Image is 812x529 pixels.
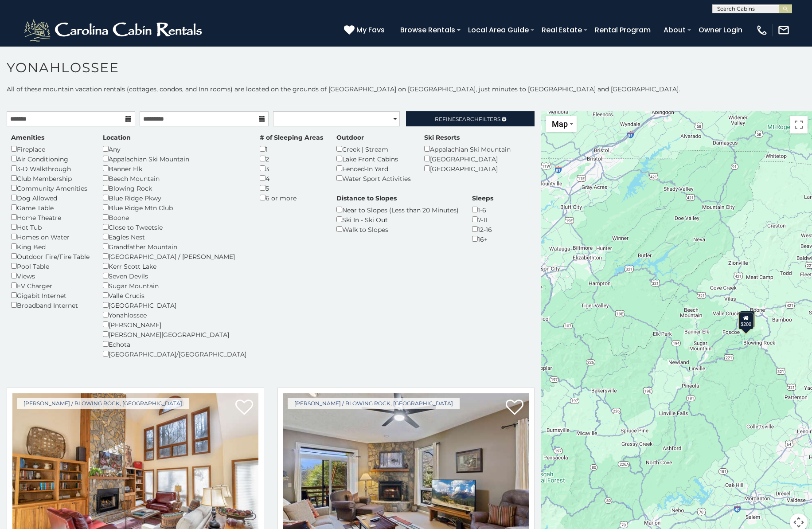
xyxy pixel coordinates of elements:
[777,24,790,36] img: mail-regular-white.png
[472,215,493,224] div: 7-11
[260,133,323,142] label: # of Sleeping Areas
[103,300,246,310] div: [GEOGRAPHIC_DATA]
[546,116,577,132] button: Change map style
[11,271,90,281] div: Views
[590,22,655,38] a: Rental Program
[103,144,246,154] div: Any
[756,24,768,36] img: phone-regular-white.png
[103,281,246,290] div: Sugar Mountain
[537,22,586,38] a: Real Estate
[11,173,90,183] div: Club Membership
[103,232,246,242] div: Eagles Nest
[11,261,90,271] div: Pool Table
[456,116,479,122] span: Search
[356,24,385,35] span: My Favs
[435,116,500,122] span: Refine Filters
[103,133,131,142] label: Location
[659,22,690,38] a: About
[260,183,323,193] div: 5
[260,164,323,173] div: 3
[336,144,411,154] div: Creek | Stream
[406,111,535,126] a: RefineSearchFilters
[336,215,459,224] div: Ski In - Ski Out
[344,24,387,36] a: My Favs
[424,154,511,164] div: [GEOGRAPHIC_DATA]
[260,144,323,154] div: 1
[103,329,246,339] div: [PERSON_NAME][GEOGRAPHIC_DATA]
[103,212,246,222] div: Boone
[103,242,246,251] div: Grandfather Mountain
[103,290,246,300] div: Valle Crucis
[424,164,511,173] div: [GEOGRAPHIC_DATA]
[694,22,747,38] a: Owner Login
[336,205,459,215] div: Near to Slopes (Less than 20 Minutes)
[336,224,459,234] div: Walk to Slopes
[552,119,568,129] span: Map
[103,183,246,193] div: Blowing Rock
[11,300,90,310] div: Broadband Internet
[103,339,246,349] div: Echota
[464,22,533,38] a: Local Area Guide
[288,398,460,409] a: [PERSON_NAME] / Blowing Rock, [GEOGRAPHIC_DATA]
[336,173,411,183] div: Water Sport Activities
[336,133,364,142] label: Outdoor
[103,271,246,281] div: Seven Devils
[336,164,411,173] div: Fenced-In Yard
[11,193,90,203] div: Dog Allowed
[11,242,90,251] div: King Bed
[11,251,90,261] div: Outdoor Fire/Fire Table
[103,251,246,261] div: [GEOGRAPHIC_DATA] / [PERSON_NAME]
[103,261,246,271] div: Kerr Scott Lake
[103,193,246,203] div: Blue Ridge Pkwy
[260,154,323,164] div: 2
[11,144,90,154] div: Fireplace
[17,398,189,409] a: [PERSON_NAME] / Blowing Rock, [GEOGRAPHIC_DATA]
[336,154,411,164] div: Lake Front Cabins
[11,164,90,173] div: 3-D Walkthrough
[424,133,460,142] label: Ski Resorts
[472,194,493,203] label: Sleeps
[260,193,323,203] div: 6 or more
[11,212,90,222] div: Home Theatre
[22,17,206,43] img: White-1-2.png
[11,133,44,142] label: Amenities
[506,399,523,417] a: Add to favorites
[424,144,511,154] div: Appalachian Ski Mountain
[739,310,754,327] div: $120
[103,320,246,329] div: [PERSON_NAME]
[11,232,90,242] div: Homes on Water
[11,183,90,193] div: Community Amenities
[260,173,323,183] div: 4
[738,313,753,329] div: $200
[11,203,90,212] div: Game Table
[11,290,90,300] div: Gigabit Internet
[103,310,246,320] div: Yonahlossee
[472,205,493,215] div: 1-6
[11,281,90,290] div: EV Charger
[235,399,253,417] a: Add to favorites
[472,234,493,244] div: 16+
[336,194,397,203] label: Distance to Slopes
[396,22,460,38] a: Browse Rentals
[11,222,90,232] div: Hot Tub
[103,349,246,359] div: [GEOGRAPHIC_DATA]/[GEOGRAPHIC_DATA]
[103,164,246,173] div: Banner Elk
[103,203,246,212] div: Blue Ridge Mtn Club
[103,154,246,164] div: Appalachian Ski Mountain
[790,116,808,133] button: Toggle fullscreen view
[11,154,90,164] div: Air Conditioning
[103,222,246,232] div: Close to Tweetsie
[103,173,246,183] div: Beech Mountain
[472,224,493,234] div: 12-16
